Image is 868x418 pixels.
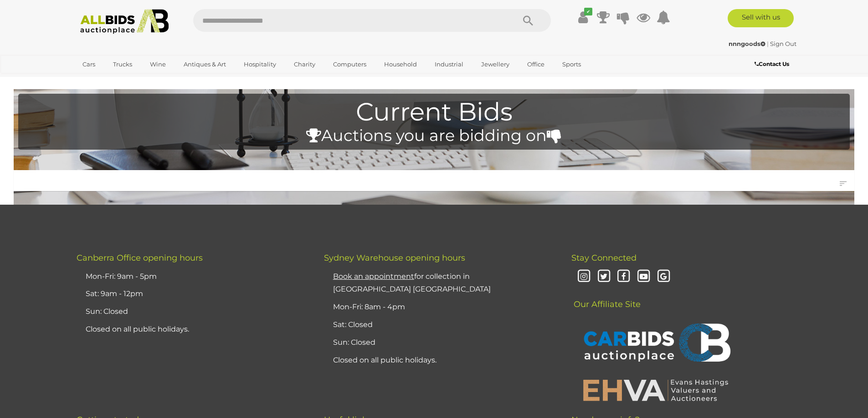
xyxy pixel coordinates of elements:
h4: Auctions you are bidding on [23,127,845,145]
a: Cars [77,57,101,72]
a: Household [378,57,423,72]
li: Mon-Fri: 9am - 5pm [83,268,301,286]
h1: Current Bids [23,98,845,126]
a: Industrial [429,57,469,72]
span: | [767,40,769,47]
a: Jewellery [475,57,515,72]
li: Closed on all public holidays. [331,352,549,369]
a: Office [521,57,550,72]
i: ✔ [584,8,592,15]
u: Book an appointment [333,272,414,281]
i: Instagram [576,269,592,285]
li: Sun: Closed [83,303,301,321]
i: Facebook [616,269,632,285]
a: Sports [556,57,587,72]
a: Sign Out [770,40,796,47]
a: [GEOGRAPHIC_DATA] [77,72,153,87]
a: nnngoods [729,40,767,47]
img: CARBIDS Auctionplace [578,314,733,374]
span: Stay Connected [571,253,637,263]
img: EHVA | Evans Hastings Valuers and Auctioneers [578,378,733,402]
a: ✔ [576,9,590,25]
button: Search [505,9,551,32]
i: Twitter [596,269,612,285]
a: Book an appointmentfor collection in [GEOGRAPHIC_DATA] [GEOGRAPHIC_DATA] [333,272,491,294]
a: Trucks [107,57,138,72]
li: Closed on all public holidays. [83,321,301,338]
span: Sydney Warehouse opening hours [324,253,465,263]
a: Sell with us [728,9,794,27]
strong: nnngoods [729,40,765,47]
a: Contact Us [755,59,791,69]
li: Sun: Closed [331,334,549,352]
a: Hospitality [238,57,282,72]
li: Sat: 9am - 12pm [83,285,301,303]
b: Contact Us [755,60,789,67]
span: Our Affiliate Site [571,286,641,309]
li: Sat: Closed [331,316,549,334]
a: Antiques & Art [178,57,232,72]
img: Allbids.com.au [75,9,174,34]
a: Charity [288,57,321,72]
a: Wine [144,57,172,72]
i: Google [656,269,672,285]
a: Computers [327,57,372,72]
span: Canberra Office opening hours [77,253,203,263]
i: Youtube [636,269,652,285]
li: Mon-Fri: 8am - 4pm [331,298,549,316]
